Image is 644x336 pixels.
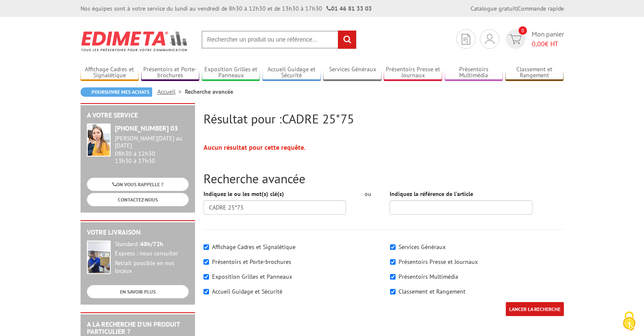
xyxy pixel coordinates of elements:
[81,4,372,13] div: Nos équipes sont à votre service du lundi au vendredi de 8h30 à 12h30 et de 13h30 à 17h30
[390,274,396,280] input: Présentoirs Multimédia
[204,143,306,151] strong: Aucun résultat pour cette requête.
[115,250,189,258] div: Express : nous consulter
[532,29,564,49] span: Mon panier
[399,258,478,266] label: Présentoirs Presse et Journaux
[140,240,163,248] strong: 48h/72h
[87,123,111,157] img: widget-service.jpg
[399,273,458,280] label: Présentoirs Multimédia
[390,190,473,198] label: Indiquez la référence de l'article
[204,171,564,185] h2: Recherche avancée
[323,66,382,80] a: Services Généraux
[87,241,111,274] img: widget-livraison.jpg
[204,244,209,250] input: Affichage Cadres et Signalétique
[619,311,640,332] img: Cookies (fenêtre modale)
[390,259,396,265] input: Présentoirs Presse et Journaux
[390,244,396,250] input: Services Généraux
[185,87,233,96] li: Recherche avancée
[201,31,357,49] input: Rechercher un produit ou une référence...
[505,66,564,80] a: Classement et Rangement
[81,66,139,80] a: Affichage Cadres et Signalétique
[509,34,521,44] img: devis rapide
[81,25,189,57] img: Edimeta
[115,135,189,164] div: 08h30 à 12h30 13h30 à 17h30
[504,29,564,49] a: devis rapide 0 Mon panier 0,00€ HT
[115,124,178,132] strong: [PHONE_NUMBER] 03
[614,307,644,336] button: Cookies (fenêtre modale)
[384,66,442,80] a: Présentoirs Presse et Journaux
[326,5,372,12] strong: 01 46 81 33 03
[87,193,189,206] a: CONTACTEZ-NOUS
[485,34,494,44] img: devis rapide
[519,26,527,35] span: 0
[204,289,209,294] input: Accueil Guidage et Sécurité
[212,288,282,295] label: Accueil Guidage et Sécurité
[262,66,321,80] a: Accueil Guidage et Sécurité
[399,288,466,295] label: Classement et Rangement
[506,302,564,316] input: LANCER LA RECHERCHE
[204,274,209,280] input: Exposition Grilles et Panneaux
[282,110,354,127] span: CADRE 25*75
[390,289,396,294] input: Classement et Rangement
[204,112,564,126] h2: Résultat pour :
[399,243,446,251] label: Services Généraux
[87,178,189,191] a: ON VOUS RAPPELLE ?
[445,66,503,80] a: Présentoirs Multimédia
[141,66,200,80] a: Présentoirs et Porte-brochures
[157,88,185,95] a: Accueil
[462,34,470,45] img: devis rapide
[212,243,296,251] label: Affichage Cadres et Signalétique
[87,229,189,236] h2: Votre livraison
[204,190,284,198] label: Indiquez le ou les mot(s) clé(s)
[518,5,564,12] a: Commande rapide
[115,241,189,248] div: Standard :
[359,190,377,198] div: ou
[81,87,152,97] a: Poursuivre mes achats
[87,321,189,336] h2: A la recherche d'un produit particulier ?
[202,66,260,80] a: Exposition Grilles et Panneaux
[115,135,189,149] div: [PERSON_NAME][DATE] au [DATE]
[204,259,209,265] input: Présentoirs et Porte-brochures
[532,39,545,48] span: 0,00
[338,31,356,49] input: rechercher
[471,5,516,12] a: Catalogue gratuit
[471,4,564,13] div: |
[212,258,291,266] label: Présentoirs et Porte-brochures
[532,39,564,49] span: € HT
[115,260,189,275] div: Retrait possible en nos locaux
[87,285,189,298] a: EN SAVOIR PLUS
[212,273,292,280] label: Exposition Grilles et Panneaux
[87,112,189,119] h2: A votre service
